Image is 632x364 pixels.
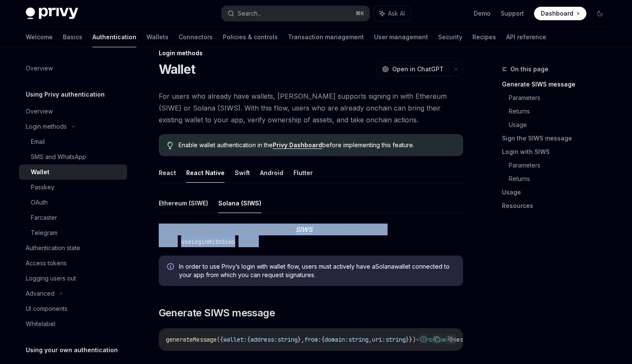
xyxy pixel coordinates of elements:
a: Security [438,27,462,47]
a: Logging users out [19,271,127,286]
button: Ask AI [374,6,411,21]
span: Enable wallet authentication in the before implementing this feature. [179,141,454,149]
a: Overview [19,61,127,76]
button: Ask AI [445,334,456,345]
button: Report incorrect code [418,334,429,345]
a: OAuth [19,195,127,210]
a: User management [374,27,428,47]
a: Policies & controls [223,27,278,47]
a: Whitelabel [19,316,127,332]
a: Dashboard [534,7,586,20]
code: useLoginWithSiws [178,237,239,246]
a: Recipes [472,27,496,47]
span: { [321,336,325,343]
h5: Using your own authentication [26,345,118,355]
a: Authentication state [19,240,127,256]
a: Transaction management [288,27,364,47]
a: Returns [509,172,613,186]
a: Wallets [146,27,168,47]
a: SIWS [296,225,312,234]
span: => [416,336,423,343]
span: Open in ChatGPT [392,65,444,73]
span: Dashboard [541,9,573,18]
a: Demo [474,9,491,18]
svg: Tip [167,142,173,149]
span: from: [304,336,321,343]
h5: Using Privy authentication [26,89,105,100]
span: ({ [217,336,223,343]
a: Parameters [509,91,613,105]
span: domain: [325,336,348,343]
span: string [348,336,369,343]
a: Access tokens [19,256,127,271]
div: Email [31,137,45,147]
span: For users who already have wallets, [PERSON_NAME] supports signing in with Ethereum (SIWE) or Sol... [159,90,463,126]
button: Ethereum (SIWE) [159,193,208,213]
a: Telegram [19,225,127,240]
div: SMS and WhatsApp [31,152,86,162]
span: wallet: [223,336,247,343]
button: Copy the contents from the code block [431,334,442,345]
a: Generate SIWS message [502,78,613,91]
a: Wallet [19,164,127,180]
span: uri: [372,336,385,343]
span: generateMessage [166,336,217,343]
img: dark logo [26,8,78,19]
button: Open in ChatGPT [377,62,449,76]
a: Authentication [92,27,136,47]
div: Telegram [31,228,57,238]
a: Resources [502,199,613,213]
button: Flutter [293,163,313,183]
span: On this page [510,64,548,74]
button: Solana (SIWS) [218,193,261,213]
span: ⌘ K [355,10,364,17]
div: Login methods [159,49,463,57]
button: React Native [186,163,225,183]
a: Usage [502,186,613,199]
a: Email [19,134,127,149]
div: Access tokens [26,258,67,268]
a: Passkey [19,180,127,195]
a: Login with SIWS [502,145,613,159]
span: string [277,336,298,343]
div: Logging users out [26,273,76,283]
span: In order to use Privy’s login with wallet flow, users must actively have a Solana wallet connecte... [179,262,455,279]
span: address: [250,336,277,343]
a: Basics [63,27,82,47]
a: API reference [506,27,546,47]
div: UI components [26,304,68,314]
span: }, [298,336,304,343]
button: Android [260,163,283,183]
div: Authentication state [26,243,80,253]
a: SMS and WhatsApp [19,149,127,164]
div: Advanced [26,289,54,299]
div: Search... [238,8,261,19]
a: Parameters [509,159,613,172]
a: Farcaster [19,210,127,225]
span: Ask AI [388,9,405,18]
a: Returns [509,105,613,118]
a: Usage [509,118,613,132]
div: Whitelabel [26,319,55,329]
div: Passkey [31,182,54,192]
div: Overview [26,106,53,116]
span: string [385,336,406,343]
div: Login methods [26,121,67,132]
span: , [369,336,372,343]
span: { [247,336,250,343]
svg: Info [167,263,176,272]
button: React [159,163,176,183]
button: Swift [235,163,250,183]
span: To authenticate a user via a Solana wallet , use the React Native SDK’s hook. [159,224,463,247]
button: Toggle dark mode [593,7,607,20]
div: OAuth [31,197,48,208]
a: Welcome [26,27,53,47]
div: Wallet [31,167,49,177]
a: Privy Dashboard [273,141,322,149]
span: Generate SIWS message [159,306,275,320]
div: Farcaster [31,213,57,223]
a: Overview [19,104,127,119]
h1: Wallet [159,62,195,77]
a: Sign the SIWS message [502,132,613,145]
a: Connectors [179,27,213,47]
